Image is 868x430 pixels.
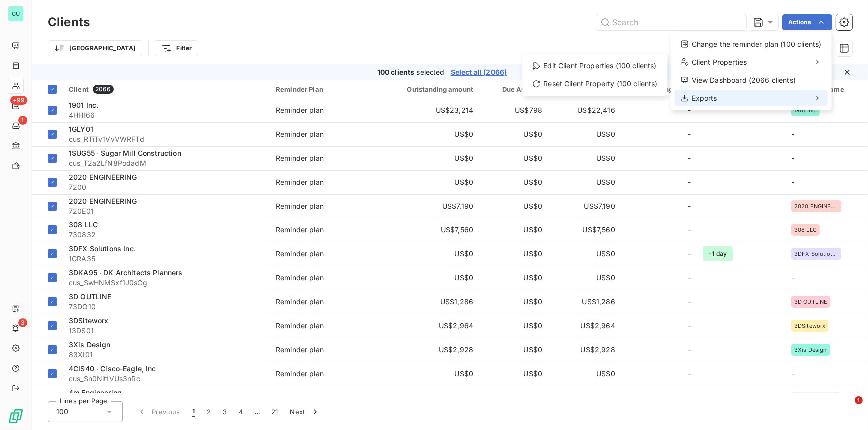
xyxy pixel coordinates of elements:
[526,58,663,74] div: Edit Client Properties (100 clients)
[692,93,717,103] span: Exports
[671,32,832,110] div: Actions
[526,76,663,92] div: Reset Client Property (100 clients)
[834,396,858,420] iframe: Intercom live chat
[675,72,828,88] div: View Dashboard (2066 clients)
[855,396,863,404] span: 1
[692,57,747,67] span: Client Properties
[675,36,828,52] div: Change the reminder plan (100 clients)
